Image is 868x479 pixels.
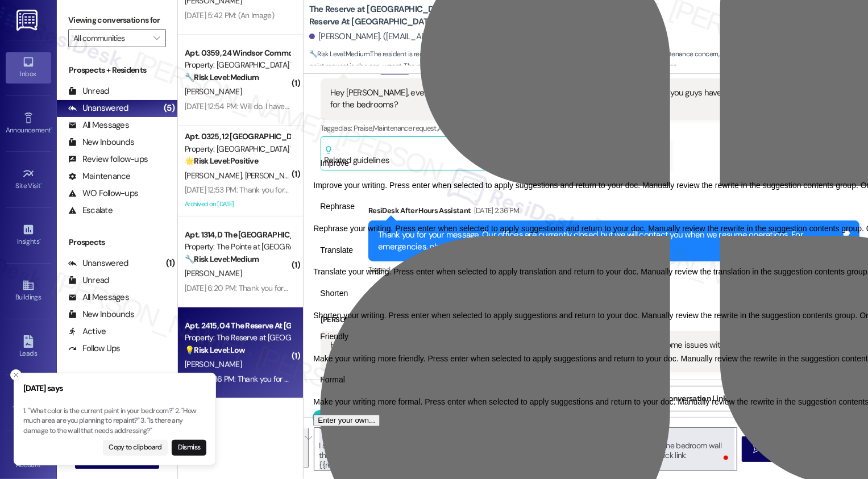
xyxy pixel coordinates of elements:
[6,388,51,418] a: Templates •
[10,369,22,381] button: Close toast
[68,11,166,29] label: Viewing conversations for
[41,180,43,188] span: •
[244,170,301,181] span: [PERSON_NAME]
[68,291,129,303] div: All Messages
[68,326,106,338] div: Active
[23,406,206,436] p: 1. "What color is the current paint in your bedroom?" 2. "How much area are you planning to repai...
[185,283,857,293] div: [DATE] 6:20 PM: Thank you for your message. Our offices are currently closed, but we will contact...
[185,320,290,332] div: Apt. 2415, 04 The Reserve At [GEOGRAPHIC_DATA]
[6,276,51,306] a: Buildings
[185,268,242,278] span: [PERSON_NAME]
[185,143,290,155] div: Property: [GEOGRAPHIC_DATA] Townhomes
[309,49,369,59] strong: 🔧 Risk Level: Medium
[57,64,177,76] div: Prospects + Residents
[6,164,51,195] a: Site Visit •
[309,48,868,73] span: : The resident is requesting paint and reporting a malfunctioning washer. While the washer issue ...
[185,47,290,59] div: Apt. 0359, 24 Windsor Commons Townhomes
[51,124,52,132] span: •
[23,382,206,394] h3: [DATE] says
[68,170,131,182] div: Maintenance
[185,345,245,355] strong: 💡 Risk Level: Low
[73,29,148,47] input: All communities
[185,156,258,166] strong: 🌟 Risk Level: Positive
[185,170,245,181] span: [PERSON_NAME]
[103,440,168,456] button: Copy to clipboard
[185,241,290,253] div: Property: The Pointe at [GEOGRAPHIC_DATA]
[309,31,518,43] div: [PERSON_NAME]. ([EMAIL_ADDRESS][DOMAIN_NAME])
[185,86,242,97] span: [PERSON_NAME]
[314,428,737,470] textarea: To enrich screen reader interactions, please activate Accessibility in Grammarly extension settings
[68,85,109,97] div: Unread
[184,197,291,211] div: Archived on [DATE]
[153,34,160,43] i: 
[6,443,51,474] a: Account
[185,332,290,344] div: Property: The Reserve at [GEOGRAPHIC_DATA]
[185,229,290,241] div: Apt. 1314, D The [GEOGRAPHIC_DATA]
[185,254,259,264] strong: 🔧 Risk Level: Medium
[39,236,41,244] span: •
[6,52,51,83] a: Inbox
[185,131,290,143] div: Apt. 0325, 12 [GEOGRAPHIC_DATA] Townhomes
[68,274,109,286] div: Unread
[68,119,129,131] div: All Messages
[68,102,128,114] div: Unanswered
[185,72,259,82] strong: 🔧 Risk Level: Medium
[68,205,113,216] div: Escalate
[68,188,138,199] div: WO Follow-ups
[16,10,40,31] img: ResiDesk Logo
[185,185,339,195] div: [DATE] 12:53 PM: Thank you for letting me know.
[68,343,121,355] div: Follow Ups
[68,153,148,165] div: Review follow-ups
[68,309,134,320] div: New Inbounds
[185,101,356,111] div: [DATE] 12:54 PM: Will do. I haven't yet but I will tonight
[185,59,290,71] div: Property: [GEOGRAPHIC_DATA] Townhomes
[6,332,51,363] a: Leads
[185,10,274,20] div: [DATE] 5:42 PM: (An Image)
[185,359,242,369] span: [PERSON_NAME]
[172,440,206,456] button: Dismiss
[68,257,128,269] div: Unanswered
[163,255,177,272] div: (1)
[309,3,537,28] b: The Reserve at [GEOGRAPHIC_DATA]: Apt. 2415, 04 The Reserve At [GEOGRAPHIC_DATA]
[68,136,134,148] div: New Inbounds
[161,99,177,117] div: (5)
[57,236,177,248] div: Prospects
[6,220,51,251] a: Insights •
